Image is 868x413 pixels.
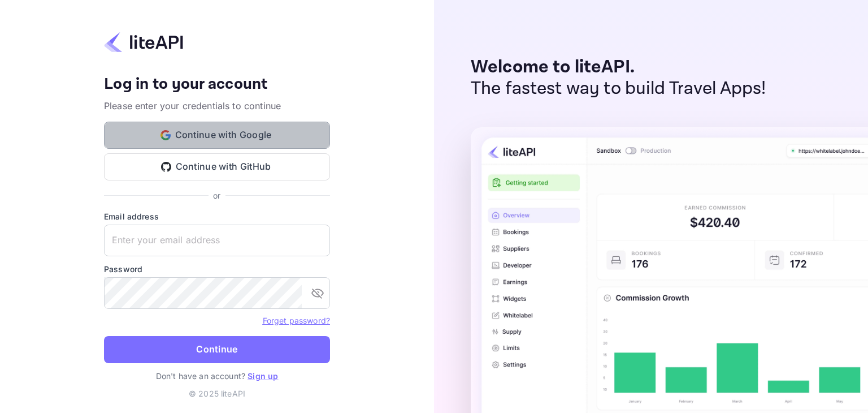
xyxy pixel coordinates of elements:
[213,190,220,201] p: or
[104,31,183,53] img: liteapi
[263,316,330,325] a: Forget password?
[104,153,330,180] button: Continue with GitHub
[471,78,766,100] p: The fastest way to build Travel Apps!
[104,210,330,222] label: Email address
[104,75,330,94] h4: Log in to your account
[306,282,329,304] button: toggle password visibility
[104,263,330,275] label: Password
[248,371,278,381] a: Sign up
[189,388,245,399] p: © 2025 liteAPI
[104,99,330,113] p: Please enter your credentials to continue
[104,336,330,363] button: Continue
[104,370,330,382] p: Don't have an account?
[263,315,330,326] a: Forget password?
[104,122,330,149] button: Continue with Google
[104,225,330,256] input: Enter your email address
[471,57,766,78] p: Welcome to liteAPI.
